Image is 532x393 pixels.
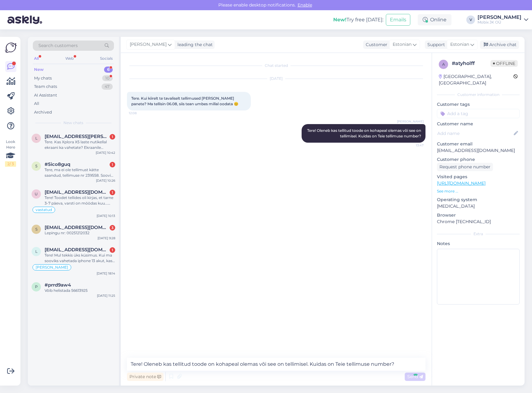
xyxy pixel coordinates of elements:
[296,2,314,8] span: Enable
[45,134,109,139] span: liis.nestor@gmail.com
[45,230,115,236] div: Lepingu nr: 00251212032
[35,227,37,231] span: s
[110,190,115,195] div: 1
[477,20,521,25] div: Mobix JK OÜ
[437,130,512,137] input: Add name
[33,54,40,63] div: All
[110,225,115,231] div: 3
[97,271,115,276] div: [DATE] 18:14
[45,288,115,293] div: Võib helistada 56613925
[45,167,115,178] div: Tere, ma ei ole tellimust kätte saandud, tellimuse nr 239558. Sooviks teada mis seis sellega on j...
[34,92,57,98] div: AI Assistant
[34,84,57,90] div: Team chats
[127,63,425,68] div: Chat started
[437,196,520,203] p: Operating system
[35,136,37,140] span: l
[110,162,115,167] div: 1
[437,188,520,194] p: See more ...
[34,101,39,107] div: All
[437,203,520,209] p: [MEDICAL_DATA]
[98,236,115,240] div: [DATE] 9:28
[437,218,520,225] p: Chrome [TECHNICAL_ID]
[437,121,520,127] p: Customer name
[63,120,83,126] span: New chats
[102,84,113,90] div: 47
[400,143,424,148] span: 13:47
[97,214,115,218] div: [DATE] 10:13
[34,67,44,73] div: New
[437,156,520,163] p: Customer phone
[35,284,38,289] span: p
[397,119,424,124] span: [PERSON_NAME]
[96,150,115,155] div: [DATE] 10:42
[35,192,38,196] span: u
[45,253,115,264] div: Tere! Mul tekkis üks küsimus. Kui ma sooviks vahetada iphone 13 akut, kas siis [PERSON_NAME] vahe...
[437,231,520,237] div: Extra
[36,266,68,269] span: [PERSON_NAME]
[129,111,152,115] span: 12:08
[480,41,519,49] div: Archive chat
[110,247,115,253] div: 1
[127,76,425,81] div: [DATE]
[5,139,16,167] div: Look Here
[437,92,520,97] div: Customer information
[437,109,520,118] input: Add a tag
[333,16,383,24] div: Try free [DATE]:
[442,62,445,67] span: a
[45,225,109,230] span: svetlanapaiste@gmail.com
[45,282,71,288] span: #prrd9aw4
[466,15,475,24] div: V
[437,180,486,186] a: [URL][DOMAIN_NAME]
[36,208,52,212] span: vastatud
[5,161,16,167] div: 2 / 3
[64,54,75,63] div: Web
[102,75,113,81] div: 10
[45,195,115,206] div: Tere! Toodet tellides oli kirjas, et tarne 3-7 päeva, varsti on möödas kuu... Kas on uudiseid, ka...
[96,178,115,183] div: [DATE] 10:26
[333,17,347,23] b: New!
[45,139,115,150] div: Tere. Kas Xplora X5 laste nutikellal ekraani ka vahetate? Ekraanile [PERSON_NAME], [PERSON_NAME] ...
[437,174,520,180] p: Visited pages
[130,41,167,48] span: [PERSON_NAME]
[97,293,115,298] div: [DATE] 11:25
[477,15,521,20] div: [PERSON_NAME]
[34,75,52,81] div: My chats
[38,42,78,49] span: Search customers
[5,42,17,54] img: Askly Logo
[104,67,113,73] div: 6
[439,73,513,86] div: [GEOGRAPHIC_DATA], [GEOGRAPHIC_DATA]
[425,41,445,48] div: Support
[35,164,37,168] span: 5
[45,189,109,195] span: uku.ojasalu@gmail.com
[35,249,37,254] span: l
[386,14,410,26] button: Emails
[307,128,422,138] span: Tere! Oleneb kas tellitud toode on kohapeal olemas või see on tellimisel. Kuidas on Teie tellimus...
[393,41,412,48] span: Estonian
[437,101,520,108] p: Customer tags
[131,96,238,106] span: Tere. Kui kiirelt te tavaliselt tellimused [PERSON_NAME] panete? Ma tellisin 06.08, siis tean umb...
[437,163,493,171] div: Request phone number
[99,54,114,63] div: Socials
[175,41,213,48] div: leading the chat
[45,162,70,167] span: #5ico8guq
[450,41,469,48] span: Estonian
[437,212,520,218] p: Browser
[452,60,491,67] div: # atyholff
[491,60,518,67] span: Offline
[34,109,52,115] div: Archived
[418,14,451,25] div: Online
[437,141,520,147] p: Customer email
[437,147,520,154] p: [EMAIL_ADDRESS][DOMAIN_NAME]
[363,41,387,48] div: Customer
[437,240,520,247] p: Notes
[45,247,109,253] span: lanevskijana@gmail.com
[110,134,115,140] div: 1
[477,15,528,25] a: [PERSON_NAME]Mobix JK OÜ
